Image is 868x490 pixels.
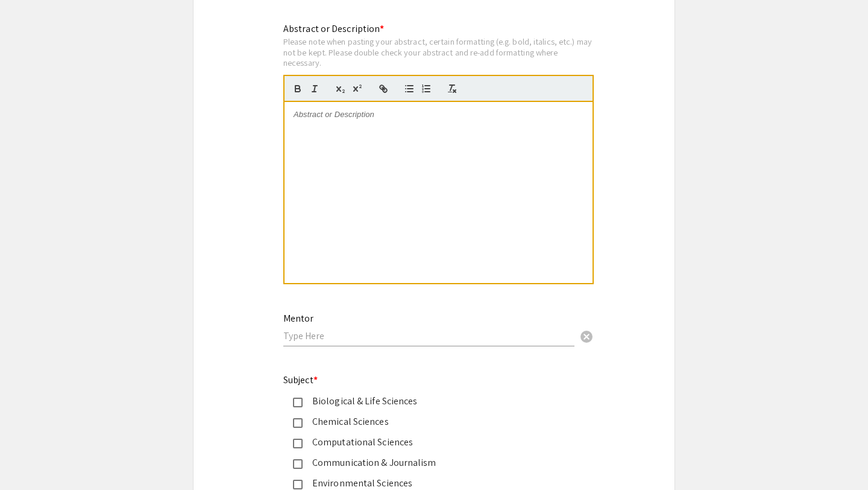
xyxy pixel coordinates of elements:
span: cancel [579,329,594,344]
mat-label: Mentor [283,312,313,325]
button: Clear [574,324,599,348]
div: Please note when pasting your abstract, certain formatting (e.g. bold, italics, etc.) may not be ... [283,36,594,68]
mat-label: Subject [283,374,318,386]
div: Communication & Journalism [303,456,556,470]
div: Chemical Sciences [303,415,556,429]
div: Biological & Life Sciences [303,394,556,409]
mat-label: Abstract or Description [283,22,384,35]
input: Type Here [283,329,574,342]
iframe: Chat [9,436,51,481]
div: Computational Sciences [303,435,556,450]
